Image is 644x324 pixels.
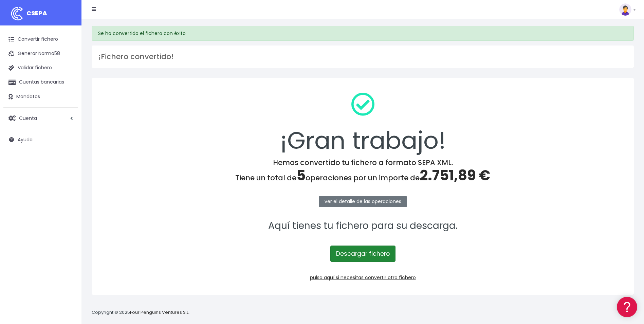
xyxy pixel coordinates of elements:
a: Convertir fichero [3,32,78,47]
a: Cuentas bancarias [3,75,78,89]
span: Cuenta [19,114,37,121]
a: Mandatos [3,90,78,104]
span: 5 [296,165,306,185]
img: profile [619,3,631,16]
p: Aquí tienes tu fichero para su descarga. [100,218,625,234]
a: Four Penguins Ventures S.L. [130,309,189,316]
a: Validar fichero [3,61,78,75]
a: Descargar fichero [330,246,395,262]
a: pulsa aquí si necesitas convertir otro fichero [310,274,416,281]
h3: ¡Fichero convertido! [98,52,627,61]
a: ver el detalle de las operaciones [319,196,407,207]
h4: Hemos convertido tu fichero a formato SEPA XML. Tiene un total de operaciones por un importe de [100,158,625,184]
a: Ayuda [3,132,78,147]
a: Generar Norma58 [3,47,78,61]
p: Copyright © 2025 . [92,309,190,316]
span: 2.751,89 € [420,165,490,185]
a: Cuenta [3,111,78,125]
div: ¡Gran trabajo! [100,87,625,158]
span: CSEPA [26,9,47,17]
div: Se ha convertido el fichero con éxito [92,26,634,41]
span: Ayuda [18,136,33,143]
img: logo [8,5,25,22]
